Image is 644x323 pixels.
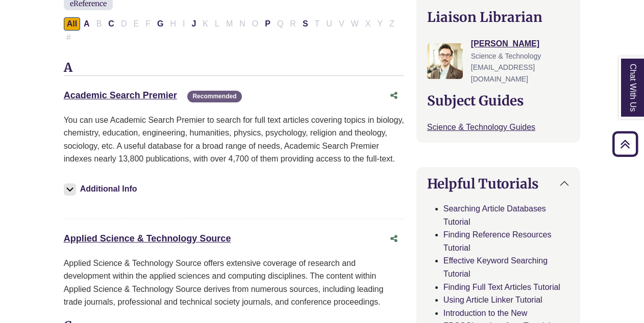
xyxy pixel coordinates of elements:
[384,86,404,105] button: Share this database
[427,43,463,79] img: Greg Rosauer
[443,204,546,226] a: Searching Article Databases Tutorial
[417,168,580,200] button: Helpful Tutorials
[64,17,80,31] button: All
[300,17,311,31] button: Filter Results S
[154,17,166,31] button: Filter Results G
[81,17,93,31] button: Filter Results A
[64,114,404,166] p: You can use Academic Search Premier to search for full text articles covering topics in biology, ...
[471,39,539,48] a: [PERSON_NAME]
[471,52,541,60] span: Science & Technology
[443,256,548,278] a: Effective Keyword Searching Tutorial
[443,230,552,252] a: Finding Reference Resources Tutorial
[443,295,542,304] a: Using Article Linker Tutorial
[64,257,404,309] div: Applied Science & Technology Source offers extensive coverage of research and development within ...
[64,19,399,41] div: Alpha-list to filter by first letter of database name
[188,17,199,31] button: Filter Results J
[427,93,570,109] h2: Subject Guides
[443,283,560,291] a: Finding Full Text Articles Tutorial
[384,229,404,249] button: Share this database
[427,123,535,131] a: Science & Technology Guides
[262,17,274,31] button: Filter Results P
[471,63,535,83] span: [EMAIL_ADDRESS][DOMAIN_NAME]
[105,17,117,31] button: Filter Results C
[64,182,140,196] button: Additional Info
[427,9,570,25] h2: Liaison Librarian
[187,91,241,102] span: Recommended
[609,137,641,151] a: Back to Top
[64,90,177,100] a: Academic Search Premier
[64,233,231,244] a: Applied Science & Technology Source
[64,61,404,76] h3: A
